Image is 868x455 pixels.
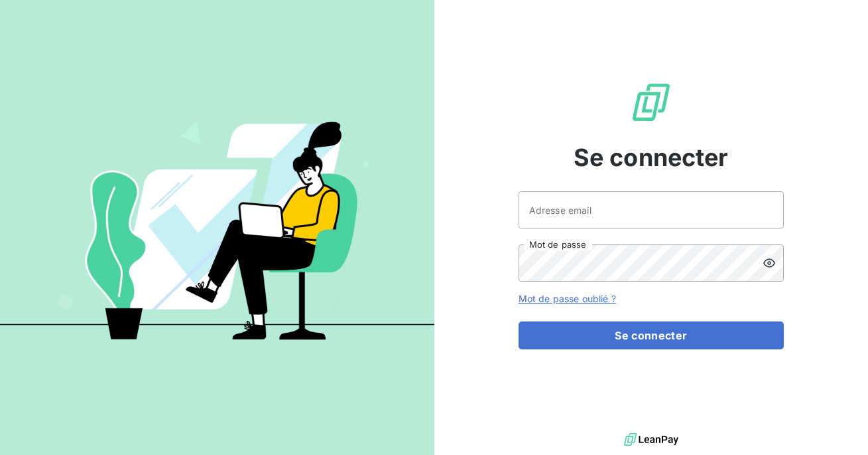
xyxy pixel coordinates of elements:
[630,81,672,124] img: Logo LeanPay
[624,430,678,450] img: logo
[519,191,784,228] input: placeholder
[519,293,616,304] a: Mot de passe oublié ?
[519,321,784,349] button: Se connecter
[574,139,729,175] span: Se connecter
